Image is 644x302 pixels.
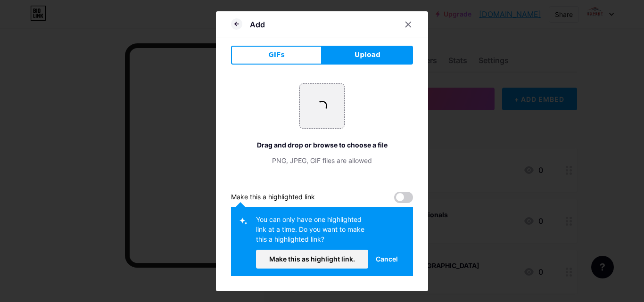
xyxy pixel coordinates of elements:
div: Make this a highlighted link [231,192,315,203]
div: Add [250,19,265,30]
button: GIFs [231,46,322,65]
span: GIFs [268,50,285,60]
span: Cancel [376,254,398,264]
button: Cancel [368,250,405,269]
button: Make this as highlight link. [256,250,368,269]
div: PNG, JPEG, GIF files are allowed [231,155,413,165]
button: Upload [322,46,413,65]
div: You can only have one highlighted link at a time. Do you want to make this a highlighted link? [256,214,368,250]
span: Upload [355,50,380,60]
span: Make this as highlight link. [269,255,355,263]
div: Drag and drop or browse to choose a file [231,140,413,150]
